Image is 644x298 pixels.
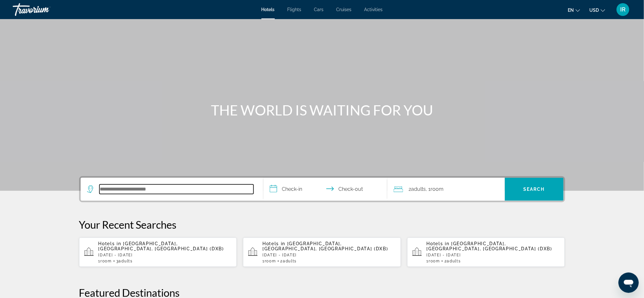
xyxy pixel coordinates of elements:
a: Activities [364,7,383,12]
span: 2 [281,259,297,263]
span: , 1 [426,185,444,194]
span: Hotels in [262,241,285,246]
span: Adults [283,259,297,263]
button: Hotels in [GEOGRAPHIC_DATA], [GEOGRAPHIC_DATA], [GEOGRAPHIC_DATA] (DXB)[DATE] - [DATE]1Room3Adults [79,237,237,267]
span: Hotels in [427,241,450,246]
span: Room [265,259,276,263]
span: 1 [98,259,112,263]
span: [GEOGRAPHIC_DATA], [GEOGRAPHIC_DATA], [GEOGRAPHIC_DATA] (DXB) [262,241,388,251]
span: 3 [116,259,133,263]
span: Search [523,187,545,192]
button: Search [505,178,564,201]
button: Hotels in [GEOGRAPHIC_DATA], [GEOGRAPHIC_DATA], [GEOGRAPHIC_DATA] (DXB)[DATE] - [DATE]1Room2Adults [243,237,401,267]
button: Hotels in [GEOGRAPHIC_DATA], [GEOGRAPHIC_DATA], [GEOGRAPHIC_DATA] (DXB)[DATE] - [DATE]1Room2Adults [407,237,565,267]
p: [DATE] - [DATE] [262,253,396,257]
button: Change currency [590,5,605,15]
p: Your Recent Searches [79,218,565,231]
input: Search hotel destination [99,184,254,194]
span: Adults [411,186,426,192]
span: IR [620,6,626,13]
iframe: Button to launch messaging window [619,273,639,293]
span: Room [431,186,444,192]
button: Change language [568,5,580,15]
p: [DATE] - [DATE] [98,253,232,257]
span: 2 [409,185,426,194]
button: Select check in and out date [263,178,387,201]
div: Search widget [81,178,564,201]
a: Cruises [336,7,352,12]
a: Flights [288,7,302,12]
span: Room [100,259,112,263]
span: Room [429,259,440,263]
span: [GEOGRAPHIC_DATA], [GEOGRAPHIC_DATA], [GEOGRAPHIC_DATA] (DXB) [427,241,552,251]
button: User Menu [615,3,631,16]
span: 1 [262,259,276,263]
span: Adults [447,259,461,263]
span: 1 [427,259,440,263]
p: [DATE] - [DATE] [427,253,560,257]
button: Travelers: 2 adults, 0 children [387,178,505,201]
span: Adults [119,259,133,263]
span: 2 [444,259,461,263]
a: Travorium [13,1,76,18]
span: [GEOGRAPHIC_DATA], [GEOGRAPHIC_DATA], [GEOGRAPHIC_DATA] (DXB) [98,241,224,251]
a: Hotels [261,7,275,12]
h1: THE WORLD IS WAITING FOR YOU [203,102,441,118]
a: Cars [314,7,324,12]
span: en [568,8,574,13]
span: USD [590,8,599,13]
span: Hotels in [98,241,121,246]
